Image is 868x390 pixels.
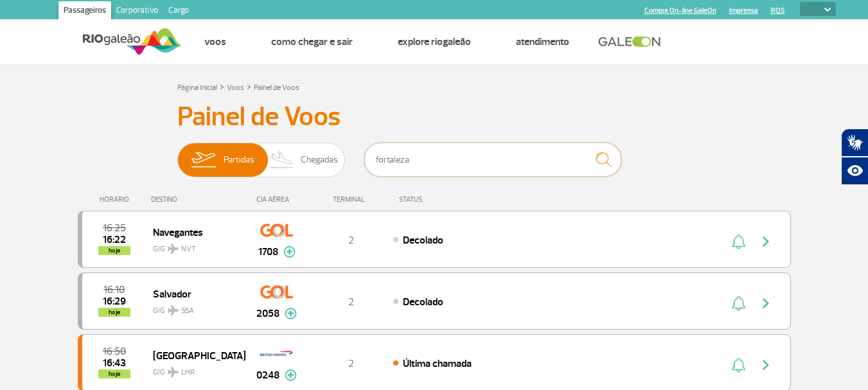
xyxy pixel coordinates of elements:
[364,143,621,177] input: Voo, cidade ou cia aérea
[98,308,130,317] span: hoje
[163,1,194,22] a: Cargo
[258,244,278,260] span: 1708
[403,296,443,308] span: Decolado
[245,195,309,204] div: CIA AÉREA
[168,367,179,377] img: destiny_airplane.svg
[103,235,126,244] span: 2025-09-30 16:22:00
[644,6,716,15] a: Compra On-line GaleOn
[841,129,868,157] button: Abrir tradutor de língua de sinais.
[82,195,152,204] div: HORÁRIO
[283,246,296,258] img: mais-info-painel-voo.svg
[103,285,125,294] span: 2025-09-30 16:10:00
[758,357,774,373] img: seta-direita-painel-voo.svg
[177,101,691,133] h3: Painel de Voos
[256,306,279,321] span: 2058
[247,79,251,94] a: >
[153,298,235,317] span: GIG
[103,347,126,356] span: 2025-09-30 16:50:00
[758,234,774,249] img: seta-direita-painel-voo.svg
[224,143,254,177] span: Partidas
[168,244,179,254] img: destiny_airplane.svg
[98,369,130,378] span: hoje
[98,246,130,255] span: hoje
[111,1,163,22] a: Corporativo
[516,35,569,48] a: Atendimento
[309,195,393,204] div: TERMINAL
[758,296,774,311] img: seta-direita-painel-voo.svg
[168,305,179,315] img: destiny_airplane.svg
[153,285,235,302] span: Salvador
[771,6,785,15] a: RQS
[254,83,299,93] a: Painel de Voos
[732,357,745,373] img: sino-painel-voo.svg
[403,357,472,370] span: Última chamada
[263,143,301,177] img: slider-desembarque
[58,1,111,22] a: Passageiros
[348,357,354,370] span: 2
[285,308,297,319] img: mais-info-painel-voo.svg
[403,234,443,247] span: Decolado
[183,143,224,177] img: slider-embarque
[204,35,226,48] a: Voos
[151,195,245,204] div: DESTINO
[256,368,279,383] span: 0248
[153,236,235,255] span: GIG
[841,129,868,185] div: Plugin de acessibilidade da Hand Talk.
[732,234,745,249] img: sino-painel-voo.svg
[398,35,471,48] a: Explore RIOgaleão
[348,234,354,247] span: 2
[841,157,868,185] button: Abrir recursos assistivos.
[103,297,126,306] span: 2025-09-30 16:29:00
[103,359,126,368] span: 2025-09-30 16:43:09
[732,296,745,311] img: sino-painel-voo.svg
[181,244,196,255] span: NVT
[393,195,497,204] div: STATUS
[181,367,195,378] span: LHR
[153,347,235,364] span: [GEOGRAPHIC_DATA]
[153,360,235,378] span: GIG
[227,83,244,93] a: Voos
[153,224,235,240] span: Navegantes
[301,143,338,177] span: Chegadas
[103,224,126,233] span: 2025-09-30 16:25:00
[181,305,194,317] span: SSA
[271,35,353,48] a: Como chegar e sair
[285,369,297,381] img: mais-info-painel-voo.svg
[348,296,354,308] span: 2
[729,6,758,15] a: Imprensa
[177,83,217,93] a: Página Inicial
[220,79,224,94] a: >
